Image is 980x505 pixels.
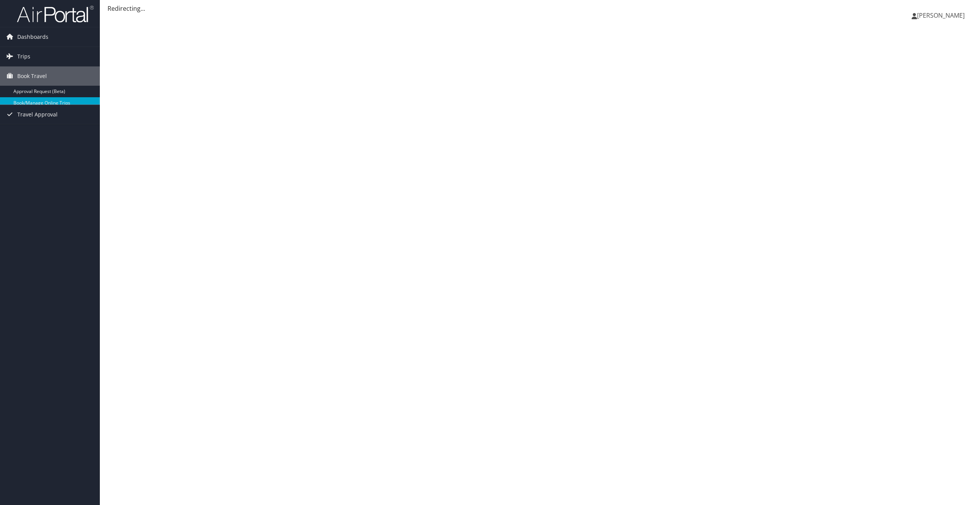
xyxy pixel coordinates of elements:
[912,4,972,27] a: [PERSON_NAME]
[17,105,58,124] span: Travel Approval
[917,11,965,20] span: [PERSON_NAME]
[17,27,48,47] span: Dashboards
[17,66,47,86] span: Book Travel
[17,5,94,23] img: airportal-logo.png
[17,47,30,66] span: Trips
[108,4,972,13] div: Redirecting...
